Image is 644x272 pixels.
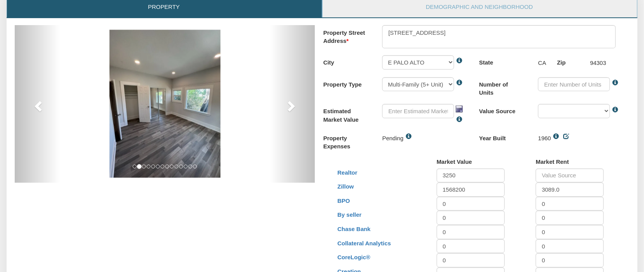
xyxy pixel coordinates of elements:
label: Property Expenses [323,131,375,151]
p: Pending [382,131,403,146]
p: CA [538,55,546,70]
a: Zillow [337,183,354,190]
label: Number of Units [479,77,531,97]
input: Value Source [536,225,604,239]
label: City [323,55,375,67]
a: Collateral Analytics [337,240,391,246]
input: Value Source [437,225,505,239]
label: State [479,55,531,67]
p: 1960 [538,131,551,146]
a: Chase Bank [337,226,371,232]
input: Value Source [437,168,505,183]
input: Value Source [437,197,505,211]
p: 94303 [590,55,606,70]
input: Value Source [437,211,505,225]
label: Market Rent [529,158,628,166]
label: Estimated Market Value [323,104,375,124]
label: Property Street Address [323,25,375,45]
input: Value Source [536,168,604,183]
input: Value Source [536,197,604,211]
input: Value Source [536,211,604,225]
input: Value Source [536,239,604,253]
input: Value Source [437,182,505,197]
a: BPO [337,197,350,204]
img: 573770 [109,30,220,178]
img: Open the calculator [455,105,463,113]
input: Value Source [536,182,604,197]
a: By seller [337,211,361,218]
a: Realtor [337,169,357,176]
label: Property Type [323,77,375,89]
label: Market Value [430,158,529,166]
input: Value Source [536,253,604,267]
input: Enter Number of Units [538,77,610,92]
label: Zip [557,55,583,67]
input: Value Source [437,239,505,253]
input: Enter Estimated Market Value [382,104,454,118]
input: Value Source [437,253,505,267]
label: Year Built [479,131,531,143]
a: CoreLogic® [337,254,370,260]
label: Value Source [479,104,531,116]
